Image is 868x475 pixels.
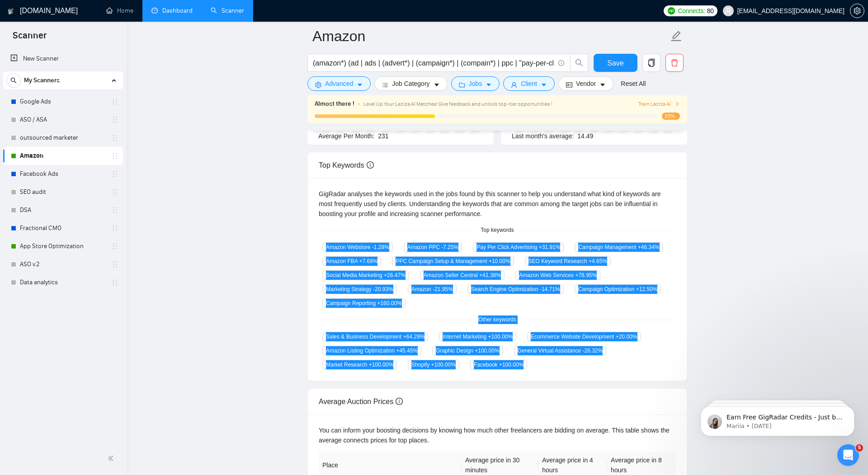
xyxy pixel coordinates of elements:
span: holder [111,170,118,178]
a: ASO v.2 [20,255,106,273]
span: Last month's average: [512,132,574,140]
span: +10.00 % [489,258,510,264]
span: Amazon [408,284,457,294]
span: +100.00 % [499,362,524,368]
span: 14.49 [577,132,593,140]
span: +100.00 % [431,362,455,368]
span: Sales & Business Development [322,332,428,342]
span: caret-down [357,81,363,88]
span: Train Laziza AI [638,100,680,108]
span: holder [111,188,118,196]
div: You can inform your boosting decisions by knowing how much other freelancers are bidding on avera... [319,425,676,445]
span: search [7,77,20,84]
button: Save [594,54,637,72]
span: right [675,101,680,107]
span: Vendor [576,79,596,89]
span: 231 [378,132,388,140]
span: caret-down [541,81,547,88]
span: Advanced [325,79,353,89]
button: setting [850,4,864,18]
span: holder [111,98,118,105]
span: +4.65 % [589,258,607,264]
p: Message from Mariia, sent 6w ago [39,35,156,43]
span: Campaign Reporting [322,298,406,308]
span: +78.95 % [575,272,597,278]
span: +26.47 % [384,272,406,278]
span: Market Research [322,360,397,370]
span: Client [521,79,537,89]
span: holder [111,261,118,268]
span: Almost there ! [315,99,354,109]
span: 35% [662,113,680,120]
span: +64.29 % [403,334,425,340]
span: Earn Free GigRadar Credits - Just by Sharing Your Story! 💬 Want more credits for sending proposal... [39,26,156,249]
span: 5 [856,444,863,451]
span: -26.32 % [582,348,603,354]
span: Jobs [469,79,482,89]
span: Amazon Webstore [322,242,393,252]
span: Pay Per Click Advertising [473,242,564,252]
button: search [570,54,588,72]
span: Campaign Optimization [575,284,661,294]
a: Google Ads [20,93,106,111]
span: Connects: [678,6,705,16]
a: homeHome [106,7,133,14]
iframe: Intercom notifications message [687,387,868,451]
span: Facebook [470,360,527,370]
input: Search Freelance Jobs... [313,57,554,69]
span: caret-down [599,81,606,88]
button: barsJob Categorycaret-down [374,76,447,91]
a: Data analytics [20,273,106,292]
button: userClientcaret-down [503,76,555,91]
span: Social Media Marketing [322,270,409,280]
span: Campaign Management [575,242,663,252]
span: holder [111,116,118,123]
span: Job Category [392,79,429,89]
div: Average Auction Prices [319,389,676,414]
span: idcard [566,81,572,88]
span: +160.00 % [377,300,401,306]
span: Average Per Month: [318,132,374,140]
span: +100.00 % [369,362,393,368]
span: folder [459,81,465,88]
span: Internet Marketing [439,332,516,342]
a: SEO audit [20,183,106,201]
a: Facebook Ads [20,165,106,183]
span: caret-down [434,81,440,88]
span: -1.28 % [372,244,389,250]
span: holder [111,279,118,286]
a: New Scanner [10,50,116,68]
span: Graphic Design [432,346,503,356]
span: info-circle [367,161,374,169]
span: holder [111,152,118,160]
span: SEO Keyword Research [525,256,611,266]
a: Reset All [621,79,646,89]
li: New Scanner [3,50,123,68]
span: +46.34 % [638,244,660,250]
span: Amazon Seller Central [420,270,505,280]
span: delete [666,59,683,67]
span: info-circle [396,398,403,405]
span: Marketing Strategy [322,284,397,294]
button: search [6,73,21,88]
button: idcardVendorcaret-down [558,76,613,91]
li: My Scanners [3,71,123,292]
input: Scanner name... [312,25,669,47]
button: delete [665,54,684,72]
span: -21.95 % [433,286,453,292]
iframe: Intercom live chat [837,444,859,466]
span: PPC Campaign Setup & Management [392,256,514,266]
span: holder [111,134,118,141]
span: Scanner [5,29,54,48]
a: DSA [20,201,106,219]
span: edit [670,30,682,42]
span: copy [643,59,660,67]
span: search [571,59,588,67]
span: Amazon Listing Optimization [322,346,421,356]
img: logo [8,4,14,19]
span: +12.50 % [636,286,658,292]
span: holder [111,243,118,250]
span: -7.25 % [441,244,458,250]
span: +7.69 % [359,258,377,264]
span: user [511,81,517,88]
